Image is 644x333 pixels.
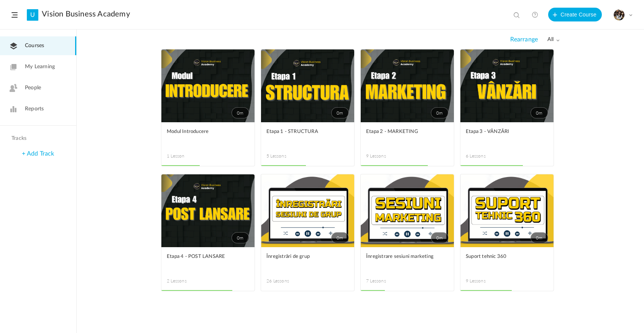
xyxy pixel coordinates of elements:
button: Create Course [548,8,602,21]
a: Etapa 4 - POST LANSARE [167,253,249,270]
a: 0m [261,49,354,122]
a: 0m [161,49,255,122]
span: 6 Lessons [466,153,507,159]
span: 1 Lesson [167,153,208,159]
h4: Tracks [11,135,63,142]
span: My Learning [25,63,55,71]
span: 5 Lessons [266,153,308,159]
span: 7 Lessons [366,277,407,284]
span: Etapa 1 - STRUCTURA [266,128,337,136]
a: U [27,9,38,21]
a: 0m [460,174,554,247]
a: + Add Track [22,151,54,157]
span: 2 Lessons [167,277,208,284]
span: People [25,84,41,92]
span: Modul Introducere [167,128,238,136]
a: Etapa 2 - MARKETING [366,128,449,145]
span: Etapa 2 - MARKETING [366,128,437,136]
img: tempimagehs7pti.png [614,10,624,20]
a: 0m [361,49,454,122]
a: Etapa 1 - STRUCTURA [266,128,349,145]
span: Suport tehnic 360 [466,253,537,261]
span: Reports [25,105,44,113]
span: all [547,36,560,43]
a: Etapa 3 - VÂNZĂRI [466,128,548,145]
span: 26 Lessons [266,277,308,284]
a: 0m [460,49,554,122]
span: Rearrange [510,36,538,43]
span: Courses [25,42,44,50]
a: Înregistrare sesiuni marketing [366,253,449,270]
span: 0m [531,107,548,118]
span: Etapa 3 - VÂNZĂRI [466,128,537,136]
span: 0m [531,232,548,243]
span: 0m [331,107,349,118]
a: Vision Business Academy [42,10,130,19]
span: 9 Lessons [366,153,407,159]
span: 0m [232,107,249,118]
span: Etapa 4 - POST LANSARE [167,253,238,261]
span: Înregistrare sesiuni marketing [366,253,437,261]
span: Înregistrări de grup [266,253,337,261]
a: Înregistrări de grup [266,253,349,270]
a: Modul Introducere [167,128,249,145]
span: 0m [331,232,349,243]
a: 0m [361,174,454,247]
span: 0m [232,232,249,243]
span: 0m [431,232,449,243]
a: 0m [261,174,354,247]
a: Suport tehnic 360 [466,253,548,270]
span: 0m [431,107,449,118]
span: 9 Lessons [466,277,507,284]
a: 0m [161,174,255,247]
